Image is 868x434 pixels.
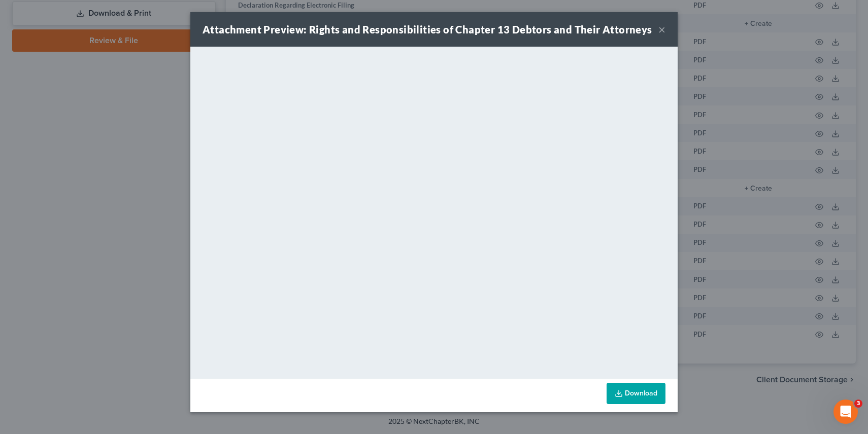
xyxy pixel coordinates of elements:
[854,400,862,408] span: 3
[190,47,678,376] iframe: <object ng-attr-data='[URL][DOMAIN_NAME]' type='application/pdf' width='100%' height='650px'></ob...
[607,383,665,404] a: Download
[833,400,858,424] iframe: Intercom live chat
[658,23,665,35] button: ×
[203,23,652,35] strong: Attachment Preview: Rights and Responsibilities of Chapter 13 Debtors and Their Attorneys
